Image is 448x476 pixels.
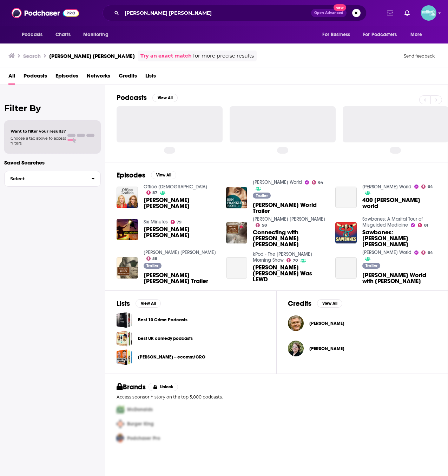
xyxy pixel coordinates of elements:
[117,93,178,102] a: PodcastsView All
[309,346,344,351] span: [PERSON_NAME]
[138,353,205,361] a: [PERSON_NAME] -- ecomm/CRO
[226,222,248,243] img: Connecting with Ben Franklin
[253,264,327,282] span: [PERSON_NAME] [PERSON_NAME] Was LEWD
[288,337,436,360] button: Liz CovartLiz Covart
[362,229,436,247] a: Sawbones: Ben Franklin
[363,30,397,40] span: For Podcasters
[288,315,304,331] a: Rick Sammon
[311,9,347,17] button: Open AdvancedNew
[87,70,110,85] a: Networks
[421,250,433,255] a: 64
[144,197,218,209] span: [PERSON_NAME] [PERSON_NAME]
[117,299,130,308] h2: Lists
[4,103,101,113] h2: Filter By
[117,349,132,365] a: Dylan Ander -- ecomm/CRO
[335,222,357,243] img: Sawbones: Ben Franklin
[117,257,138,279] img: Young Ben Franklin Trailer
[256,194,268,198] span: Trailer
[83,30,108,40] span: Monitoring
[253,229,327,247] span: Connecting with [PERSON_NAME] [PERSON_NAME]
[144,219,168,225] a: Six Minutes
[253,202,327,214] span: [PERSON_NAME] World Trailer
[171,220,182,224] a: 79
[334,4,346,11] span: New
[226,187,248,208] a: Ben Franklin's World Trailer
[11,136,66,146] span: Choose a tab above to access filters.
[309,346,344,351] a: Liz Covart
[362,249,411,255] a: Ben Franklin's World
[144,226,218,238] span: [PERSON_NAME] [PERSON_NAME]
[317,28,359,41] button: open menu
[177,221,182,224] span: 79
[421,5,436,21] span: Logged in as JessicaPellien
[127,407,153,413] span: McDonalds
[253,216,325,222] a: Young Ben Franklin
[428,251,433,254] span: 64
[286,258,298,262] a: 70
[151,171,176,179] button: View All
[23,53,41,59] h3: Search
[421,5,436,21] button: Show profile menu
[17,28,52,41] button: open menu
[253,251,312,263] a: kPod - The Kidd Kraddick Morning Show
[152,191,157,194] span: 87
[12,6,79,20] img: Podchaser - Follow, Share and Rate Podcasts
[288,299,342,308] a: CreditsView All
[410,30,422,40] span: More
[335,257,357,279] a: Ben Franklin's World with Liz Covart
[335,187,357,208] a: 400 Ben Franklin's world
[127,435,160,441] span: Podchaser Pro
[253,179,302,185] a: Ben Franklin's World
[365,264,377,268] span: Trailer
[424,224,428,227] span: 81
[402,7,413,19] a: Show notifications dropdown
[309,321,344,326] a: Rick Sammon
[122,7,311,19] input: Search podcasts, credits, & more...
[362,197,436,209] a: 400 Ben Franklin's world
[49,53,135,59] h3: [PERSON_NAME] [PERSON_NAME]
[117,383,146,391] h2: Brands
[312,180,323,185] a: 64
[4,171,101,187] button: Select
[8,70,15,85] a: All
[138,335,193,342] a: best UK comedy podcasts
[117,219,138,240] img: Young Ben Franklin
[146,264,158,268] span: Trailer
[55,30,71,40] span: Charts
[406,28,431,41] button: open menu
[362,216,423,228] a: Sawbones: A Marital Tour of Misguided Medicine
[114,431,127,445] img: Third Pro Logo
[24,70,47,85] span: Podcasts
[314,11,343,15] span: Open Advanced
[322,30,350,40] span: For Business
[152,257,157,260] span: 58
[293,259,298,262] span: 70
[288,341,304,356] a: Liz Covart
[362,184,411,190] a: Ben Franklin's World
[402,53,437,59] button: Send feedback
[317,299,342,308] button: View All
[384,7,396,19] a: Show notifications dropdown
[144,272,218,284] a: Young Ben Franklin Trailer
[144,197,218,209] a: Ben Franklin
[421,185,433,189] a: 64
[145,70,156,85] a: Lists
[253,264,327,282] a: Ben Franklin Was LEWD
[138,316,187,324] a: Best 10 Crime Podcasts
[256,223,267,227] a: 58
[119,70,137,85] a: Credits
[11,129,66,134] span: Want to filter your results?
[117,331,132,347] a: best UK comedy podcasts
[117,312,132,328] a: Best 10 Crime Podcasts
[288,312,436,335] button: Rick SammonRick Sammon
[55,70,78,85] a: Episodes
[117,187,138,208] a: Ben Franklin
[144,226,218,238] a: Young Ben Franklin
